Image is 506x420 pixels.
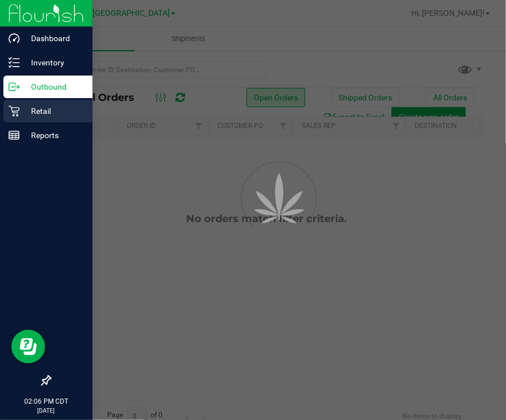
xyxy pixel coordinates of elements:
inline-svg: Retail [8,105,20,117]
iframe: Resource center [11,330,45,364]
p: 02:06 PM CDT [5,396,87,406]
inline-svg: Reports [8,130,20,141]
p: Dashboard [20,32,87,45]
p: Outbound [20,80,87,94]
p: Reports [20,129,87,142]
inline-svg: Inventory [8,57,20,68]
inline-svg: Dashboard [8,33,20,44]
p: [DATE] [5,406,87,415]
p: Inventory [20,56,87,69]
p: Retail [20,104,87,118]
inline-svg: Outbound [8,81,20,92]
